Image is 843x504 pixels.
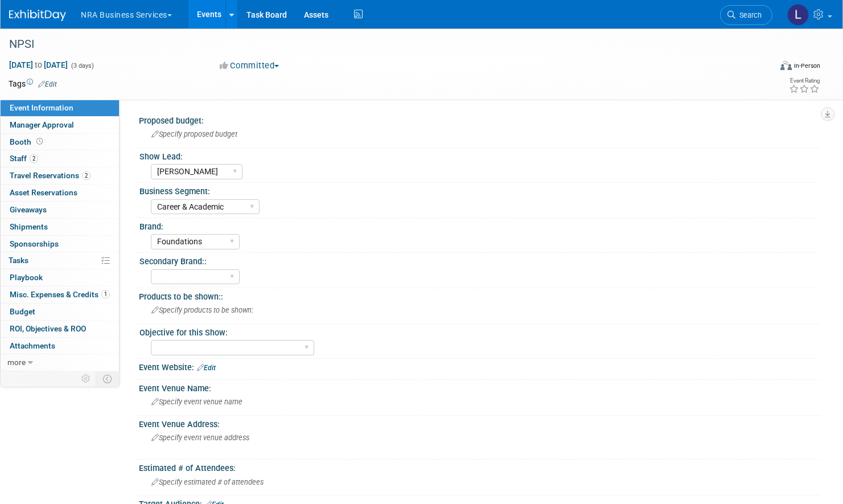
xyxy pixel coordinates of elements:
span: 1 [101,290,110,298]
span: Specify products to be shown: [151,306,253,314]
a: Attachments [1,338,119,354]
span: Travel Reservations [10,171,91,180]
div: Estimated # of Attendees: [139,460,820,474]
span: more [7,358,26,367]
a: Edit [197,364,216,372]
a: Misc. Expenses & Credits1 [1,286,119,303]
a: Tasks [1,252,119,269]
span: [DATE] [DATE] [9,60,68,70]
div: Objective for this Show: [139,324,815,338]
a: ROI, Objectives & ROO [1,321,119,337]
a: Travel Reservations2 [1,167,119,184]
div: Event Venue Name: [139,380,820,394]
span: ROI, Objectives & ROO [10,324,86,333]
span: Booth [10,137,45,146]
div: Business Segment: [139,183,815,197]
span: Booth not reserved yet [34,137,45,146]
div: Brand: [139,218,815,232]
td: Toggle Event Tabs [96,371,120,386]
span: Misc. Expenses & Credits [10,290,110,299]
span: Asset Reservations [10,188,77,197]
span: Shipments [10,222,48,231]
a: Asset Reservations [1,185,119,201]
img: ExhibitDay [9,10,66,21]
span: Staff [10,154,38,163]
div: Event Format [699,59,820,76]
img: Format-Inperson.png [780,61,792,70]
a: Playbook [1,269,119,286]
span: to [33,60,44,69]
div: Event Rating [789,78,820,84]
a: Event Information [1,100,119,116]
span: Sponsorships [10,239,59,248]
div: Proposed budget: [139,112,820,126]
div: Secondary Brand:: [139,253,815,267]
span: Specify proposed budget [151,130,237,138]
span: (3 days) [70,62,94,69]
div: Event Venue Address: [139,416,820,430]
span: Search [735,11,762,19]
div: NPSI [5,34,751,55]
td: Personalize Event Tab Strip [76,371,96,386]
span: Specify event venue address [151,433,249,442]
span: Budget [10,307,35,316]
div: Products to be shown:: [139,288,820,302]
span: Specify estimated # of attendees [151,478,264,486]
span: Event Information [10,103,73,112]
a: Manager Approval [1,117,119,133]
div: Event Website: [139,359,820,374]
a: Edit [38,80,57,88]
span: Tasks [9,256,28,265]
td: Tags [9,78,57,89]
span: 2 [82,171,91,180]
a: Booth [1,134,119,150]
a: more [1,354,119,371]
a: Budget [1,304,119,320]
span: Manager Approval [10,120,74,129]
img: Liz Wannemacher [787,4,809,26]
a: Search [720,5,772,25]
a: Sponsorships [1,236,119,252]
span: Attachments [10,341,55,350]
span: Giveaways [10,205,47,214]
a: Staff2 [1,150,119,167]
button: Committed [216,60,283,72]
a: Giveaways [1,202,119,218]
div: In-Person [793,62,820,70]
a: Shipments [1,219,119,235]
span: 2 [30,154,38,163]
div: Show Lead: [139,148,815,162]
span: Playbook [10,273,43,282]
span: Specify event venue name [151,398,242,406]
